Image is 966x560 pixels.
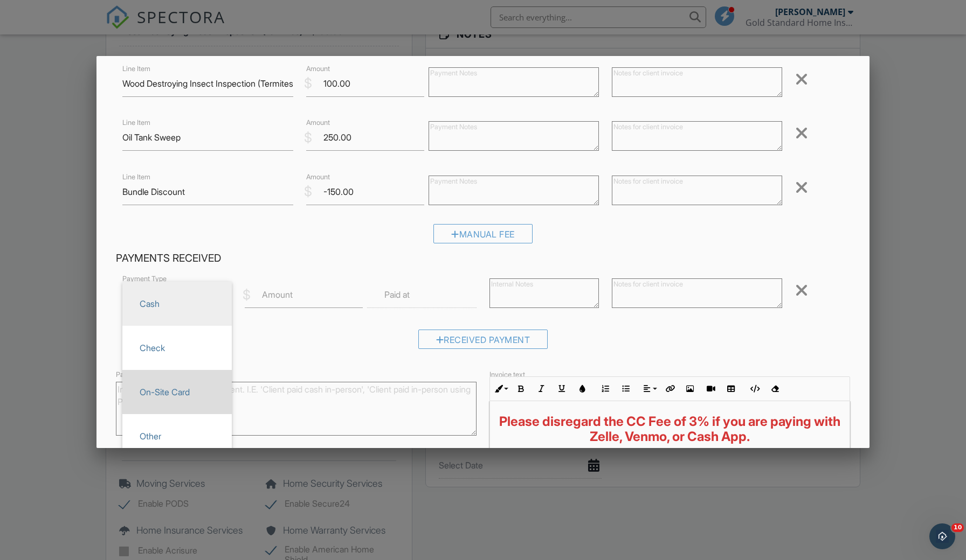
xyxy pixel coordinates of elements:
span: On-Site Card [131,379,223,405]
label: Amount [262,289,293,300]
button: Insert Image (⌘P) [680,379,700,399]
span: Other [131,423,223,450]
label: Payment notes [116,370,162,380]
button: Unordered List [616,379,636,399]
label: Amount [306,172,330,181]
div: $ [304,183,312,201]
iframe: Intercom live chat [929,523,955,549]
button: Clear Formatting [764,379,785,399]
div: $ [304,74,312,93]
button: Code View [744,379,764,399]
button: Inline Style [490,379,510,399]
button: Bold (⌘B) [510,379,531,399]
a: Manual Fee [433,232,533,242]
label: Line Item [122,118,150,128]
button: Underline (⌘U) [551,379,572,399]
div: $ [304,129,312,147]
label: Line Item [122,172,150,181]
button: Colors [572,379,592,399]
label: Amount [306,64,330,74]
button: Italic (⌘I) [531,379,551,399]
button: Align [639,379,659,399]
button: Ordered List [595,379,616,399]
span: 10 [951,523,964,532]
label: Paid at [384,289,410,300]
div: $ [243,286,251,304]
span: Check [131,334,223,361]
h4: Payments Received [116,251,850,265]
div: Manual Fee [433,224,533,243]
div: Received Payment [418,330,548,349]
label: Line Item [122,64,150,74]
label: Invoice text [489,370,525,380]
a: Received Payment [418,337,548,348]
label: Payment Type [122,274,167,284]
strong: Please disregard the CC Fee of 3% if you are paying with Zelle, Venmo, or Cash App. [499,414,840,444]
span: Cash [131,290,223,317]
label: Amount [306,118,330,128]
button: Insert Table [721,379,741,399]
